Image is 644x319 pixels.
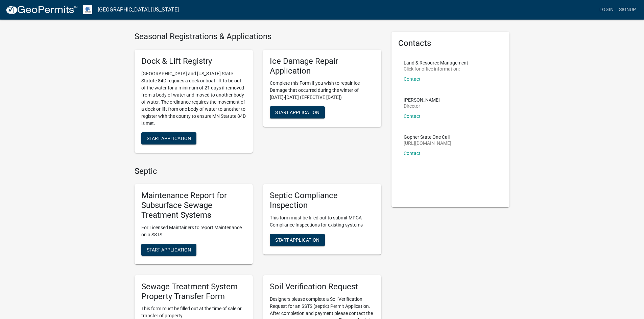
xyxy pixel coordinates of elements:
[270,191,375,210] h5: Septic Compliance Inspection
[141,282,246,301] h5: Sewage Treatment System Property Transfer Form
[83,5,92,14] img: Otter Tail County, Minnesota
[98,4,179,16] a: [GEOGRAPHIC_DATA], [US_STATE]
[404,135,451,139] p: Gopher State One Call
[275,110,319,115] span: Start Application
[141,191,246,220] h5: Maintenance Report for Subsurface Sewage Treatment Systems
[135,32,381,42] h4: Seasonal Registrations & Applications
[135,166,381,176] h4: Septic
[616,3,639,16] a: Signup
[404,60,468,65] p: Land & Resource Management
[398,38,503,48] h5: Contacts
[147,247,191,252] span: Start Application
[270,214,375,229] p: This form must be filled out to submit MPCA Compliance Inspections for existing systems
[275,237,319,242] span: Start Application
[141,224,246,238] p: For Licensed Maintainers to report Maintenance on a SSTS
[270,106,325,118] button: Start Application
[141,56,246,66] h5: Dock & Lift Registry
[270,282,375,292] h5: Soil Verification Request
[141,244,196,256] button: Start Application
[141,70,246,127] p: [GEOGRAPHIC_DATA] and [US_STATE] State Statute 84D requires a dock or boat lift to be out of the ...
[270,80,375,101] p: Complete this Form if you wish to repair Ice Damage that occurred during the winter of [DATE]-[DA...
[404,151,421,156] a: Contact
[404,104,440,108] p: Director
[404,141,451,145] p: [URL][DOMAIN_NAME]
[597,3,616,16] a: Login
[141,132,196,144] button: Start Application
[270,234,325,246] button: Start Application
[404,113,421,119] a: Contact
[404,67,468,71] p: Click for office information:
[404,98,440,102] p: [PERSON_NAME]
[270,56,375,76] h5: Ice Damage Repair Application
[404,76,421,82] a: Contact
[147,135,191,141] span: Start Application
